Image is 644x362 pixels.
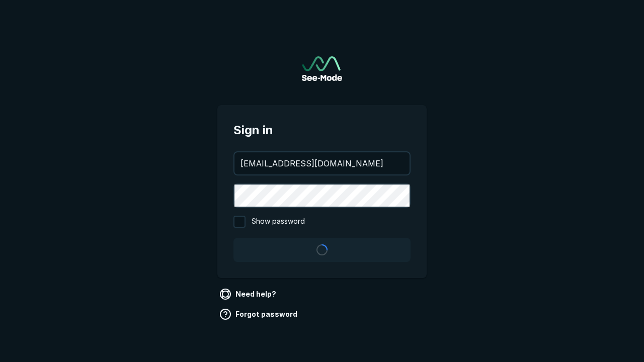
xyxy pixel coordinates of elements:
span: Show password [252,216,305,228]
a: Need help? [217,286,280,302]
a: Go to sign in [302,56,342,81]
img: See-Mode Logo [302,56,342,81]
input: your@email.com [234,152,410,174]
span: Sign in [233,121,411,139]
a: Forgot password [217,306,301,322]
